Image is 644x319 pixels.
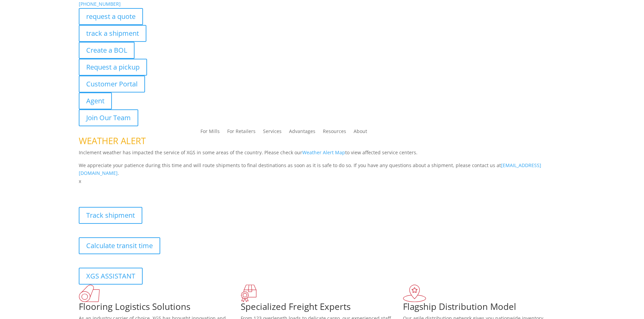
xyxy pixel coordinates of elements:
a: Customer Portal [79,76,145,92]
p: Inclement weather has impacted the service of XGS in some areas of the country. Please check our ... [79,149,566,161]
a: XGS ASSISTANT [79,268,143,285]
a: Create a BOL [79,42,135,59]
img: xgs-icon-total-supply-chain-intelligence-red [79,285,100,302]
h1: Flagship Distribution Model [403,302,565,314]
h1: Specialized Freight Experts [241,302,403,314]
p: We appreciate your patience during this time and will route shipments to final destinations as so... [79,161,566,178]
a: request a quote [79,8,143,25]
h1: Flooring Logistics Solutions [79,302,241,314]
a: Calculate transit time [79,237,160,254]
a: Join Our Team [79,109,138,126]
p: x [79,177,566,185]
a: Request a pickup [79,59,147,76]
a: [PHONE_NUMBER] [79,1,121,7]
a: Services [263,129,282,136]
a: Weather Alert Map [302,149,345,156]
a: Resources [323,129,346,136]
span: WEATHER ALERT [79,135,146,147]
a: For Mills [200,129,220,136]
img: xgs-icon-flagship-distribution-model-red [403,285,426,302]
a: About [354,129,367,136]
a: For Retailers [227,129,256,136]
a: Track shipment [79,207,142,224]
a: Agent [79,92,112,109]
a: track a shipment [79,25,146,42]
a: Advantages [289,129,315,136]
b: Visibility, transparency, and control for your entire supply chain. [79,186,230,193]
img: xgs-icon-focused-on-flooring-red [241,285,257,302]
